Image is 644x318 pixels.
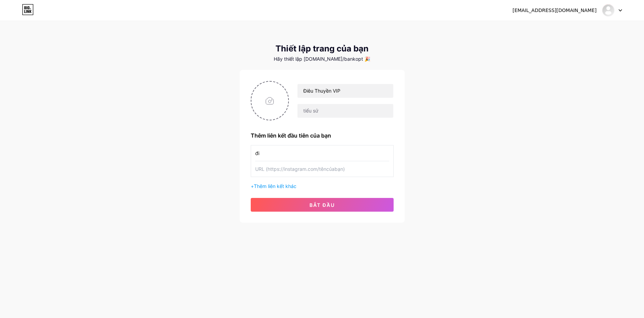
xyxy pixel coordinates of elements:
[254,183,296,189] font: Thêm liên kết khác
[297,104,393,118] input: tiểu sử
[251,132,331,139] font: Thêm liên kết đầu tiên của bạn
[251,198,394,212] button: bắt đầu
[602,4,615,17] img: ngân hàng o
[255,145,389,161] input: Tên liên kết (Instagram của tôi)
[309,202,335,208] font: bắt đầu
[297,84,393,98] input: Tên của bạn
[274,56,370,62] font: Hãy thiết lập [DOMAIN_NAME]/bankopt 🎉
[512,8,597,13] font: [EMAIL_ADDRESS][DOMAIN_NAME]
[255,161,389,177] input: URL (https://instagram.com/têncủabạn)
[251,183,254,189] font: +
[275,44,369,54] font: Thiết lập trang của bạn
